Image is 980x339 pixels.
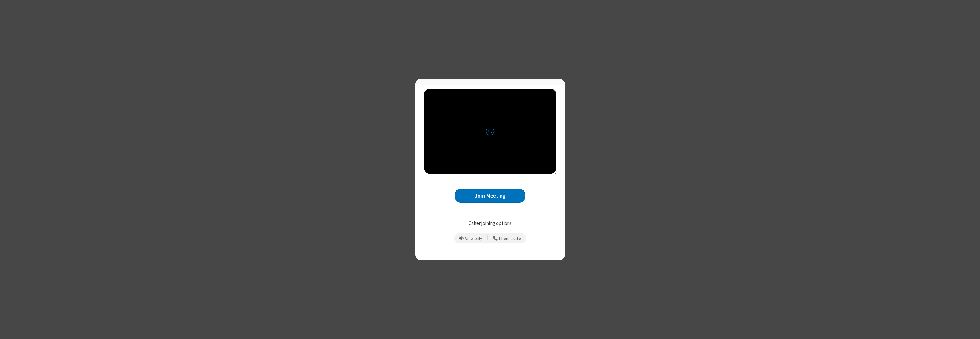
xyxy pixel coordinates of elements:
[491,233,523,243] button: Use your phone for mic and speaker while you view the meeting on this device.
[465,236,482,241] span: View only
[455,189,525,203] button: Join Meeting
[457,233,484,243] button: Prevent echo when there is already an active mic and speaker in the room.
[487,234,488,242] span: |
[424,220,556,227] p: Other joining options
[499,236,521,241] span: Phone audio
